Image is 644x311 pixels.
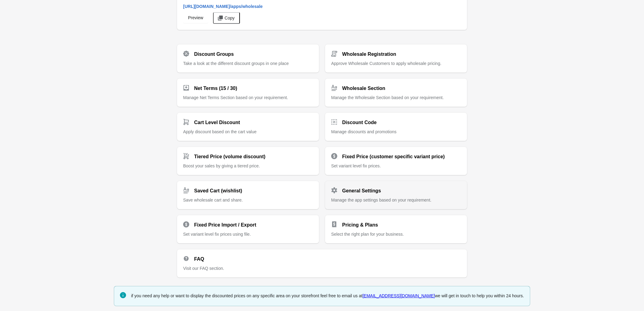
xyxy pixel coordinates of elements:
a: FAQ Visit our FAQ section. [177,249,467,277]
span: [URL][DOMAIN_NAME] /apps/wholesale [183,4,263,9]
h2: Pricing & Plans [342,221,378,229]
h2: Discount Groups [194,51,234,58]
span: Manage Net Terms Section based on your requirement. [183,95,288,100]
button: Copy [213,12,240,24]
h2: Fixed Price (customer specific variant price) [342,153,445,160]
h2: Net Terms (15 / 30) [194,85,237,92]
span: Visit our FAQ section. [183,266,224,271]
h2: FAQ [194,256,204,263]
span: Select the right plan for your business. [331,232,404,237]
span: Save wholesale cart and share. [183,198,243,202]
a: [EMAIL_ADDRESS][DOMAIN_NAME] [362,293,435,298]
span: Copy [225,16,235,20]
h2: Saved Cart (wishlist) [194,187,242,195]
h2: General Settings [342,187,381,195]
h2: Fixed Price Import / Export [194,221,256,229]
h2: Cart Level Discount [194,119,240,126]
span: Apply discount based on the cart value [183,129,257,134]
span: Boost your sales by giving a tiered price. [183,163,260,168]
span: Set variant level fix prices using file. [183,232,251,237]
h2: Tiered Price (volume discount) [194,153,266,160]
h2: Discount Code [342,119,377,126]
span: Manage the Wholesale Section based on your requirement. [331,95,444,100]
div: if you need any help or want to display the discounted prices on any specific area on your storef... [131,291,524,300]
h2: Wholesale Section [342,85,385,92]
a: [URL][DOMAIN_NAME]/apps/wholesale [181,1,265,12]
span: Preview [188,15,203,20]
a: Preview [183,12,208,23]
span: Take a look at the different discount groups in one place [183,61,289,66]
h2: Wholesale Registration [342,51,396,58]
span: Set variant level fix prices. [331,163,381,168]
span: Manage the app settings based on your requirement. [331,198,431,202]
span: Approve Wholesale Customers to apply wholesale pricing. [331,61,441,66]
span: Manage discounts and promotions [331,129,396,134]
